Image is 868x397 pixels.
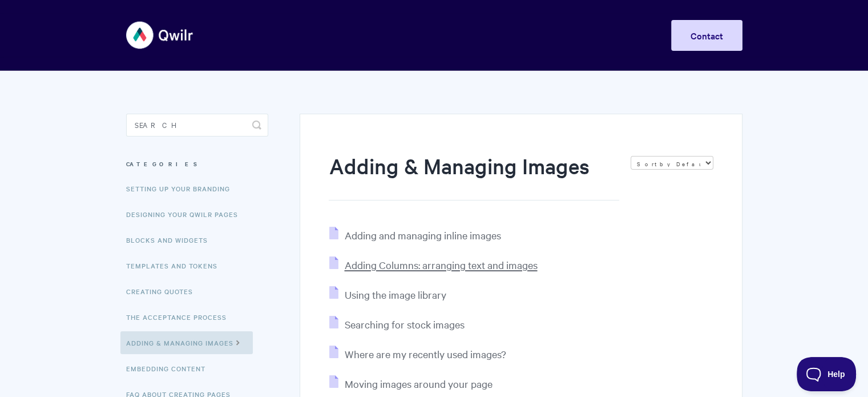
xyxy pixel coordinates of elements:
a: Where are my recently used images? [329,347,506,360]
a: Creating Quotes [126,280,201,303]
a: Contact [671,20,742,51]
a: Templates and Tokens [126,254,226,277]
a: Setting up your Branding [126,177,239,200]
a: Adding & Managing Images [120,331,253,354]
span: Using the image library [344,288,446,301]
select: Page reloads on selection [631,156,713,170]
span: Adding and managing inline images [344,228,500,242]
a: Using the image library [329,288,446,301]
span: Searching for stock images [344,318,464,331]
span: Adding Columns: arranging text and images [344,258,537,271]
img: Qwilr Help Center [126,14,194,57]
h3: Categories [126,154,268,174]
iframe: Toggle Customer Support [797,357,857,391]
a: Moving images around your page [329,377,492,390]
span: Moving images around your page [344,377,492,390]
a: Searching for stock images [329,318,464,331]
a: Adding Columns: arranging text and images [329,258,537,271]
a: The Acceptance Process [126,306,235,328]
input: Search [126,114,268,137]
span: Where are my recently used images? [344,347,506,360]
a: Blocks and Widgets [126,228,216,251]
a: Designing Your Qwilr Pages [126,203,247,226]
a: Embedding Content [126,357,214,380]
h1: Adding & Managing Images [329,151,619,200]
a: Adding and managing inline images [329,228,500,242]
